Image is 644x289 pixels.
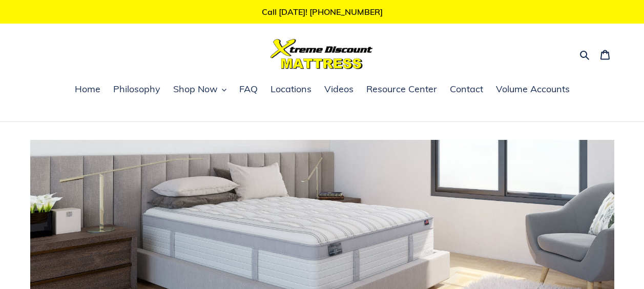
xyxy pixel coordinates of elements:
[491,82,575,97] a: Volume Accounts
[361,82,442,97] a: Resource Center
[445,82,488,97] a: Contact
[366,83,437,95] span: Resource Center
[234,82,263,97] a: FAQ
[113,83,160,95] span: Philosophy
[108,82,165,97] a: Philosophy
[70,82,106,97] a: Home
[168,82,232,97] button: Shop Now
[265,82,317,97] a: Locations
[239,83,258,95] span: FAQ
[271,39,373,69] img: Xtreme Discount Mattress
[75,83,100,95] span: Home
[496,83,570,95] span: Volume Accounts
[324,83,354,95] span: Videos
[173,83,218,95] span: Shop Now
[450,83,483,95] span: Contact
[319,82,359,97] a: Videos
[271,83,311,95] span: Locations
